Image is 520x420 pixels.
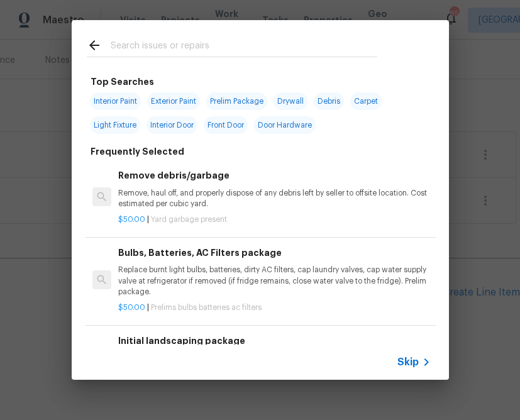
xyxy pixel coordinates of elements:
[118,169,430,182] h6: Remove debris/garbage
[206,92,267,110] span: Prelim Package
[118,334,430,348] h6: Initial landscaping package
[118,214,430,225] p: |
[90,116,140,134] span: Light Fixture
[350,92,382,110] span: Carpet
[314,92,344,110] span: Debris
[147,116,197,134] span: Interior Door
[397,356,419,368] span: Skip
[147,92,200,110] span: Exterior Paint
[111,38,377,57] input: Search issues or repairs
[151,216,227,223] span: Yard garbage present
[118,304,145,311] span: $50.00
[118,265,430,297] p: Replace burnt light bulbs, batteries, dirty AC filters, cap laundry valves, cap water supply valv...
[151,304,262,311] span: Prelims bulbs batteries ac filters
[118,188,430,209] p: Remove, haul off, and properly dispose of any debris left by seller to offsite location. Cost est...
[254,116,316,134] span: Door Hardware
[91,75,154,89] h6: Top Searches
[91,145,184,158] h6: Frequently Selected
[274,92,307,110] span: Drywall
[118,246,430,260] h6: Bulbs, Batteries, AC Filters package
[204,116,248,134] span: Front Door
[90,92,141,110] span: Interior Paint
[118,302,430,313] p: |
[118,216,145,223] span: $50.00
